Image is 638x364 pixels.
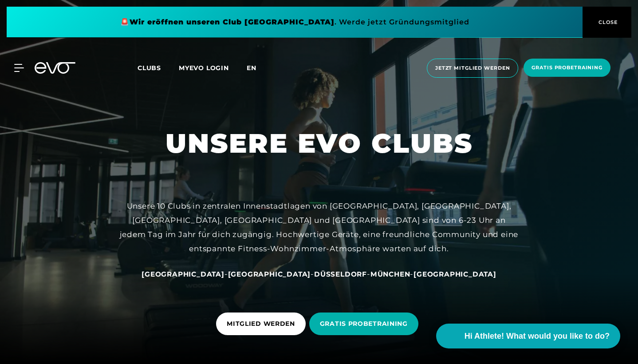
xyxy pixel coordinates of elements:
[314,269,367,278] a: Düsseldorf
[247,63,267,73] a: en
[138,63,179,72] a: Clubs
[370,270,410,278] span: München
[435,64,510,72] span: Jetzt Mitglied werden
[228,269,311,278] a: [GEOGRAPHIC_DATA]
[424,59,521,78] a: Jetzt Mitglied werden
[227,319,295,328] span: MITGLIED WERDEN
[247,64,256,72] span: en
[309,306,422,342] a: GRATIS PROBETRAINING
[596,18,618,26] span: CLOSE
[414,270,496,278] span: [GEOGRAPHIC_DATA]
[370,269,410,278] a: München
[532,64,603,71] span: Gratis Probetraining
[142,270,224,278] span: [GEOGRAPHIC_DATA]
[179,64,229,72] a: MYEVO LOGIN
[165,126,473,161] h1: UNSERE EVO CLUBS
[414,269,496,278] a: [GEOGRAPHIC_DATA]
[583,7,631,38] button: CLOSE
[465,330,610,342] span: Hi Athlete! What would you like to do?
[119,267,519,281] div: - - - -
[142,269,224,278] a: [GEOGRAPHIC_DATA]
[216,306,309,342] a: MITGLIED WERDEN
[436,324,620,348] button: Hi Athlete! What would you like to do?
[138,64,161,72] span: Clubs
[320,319,408,328] span: GRATIS PROBETRAINING
[314,270,367,278] span: Düsseldorf
[228,270,311,278] span: [GEOGRAPHIC_DATA]
[119,199,519,256] div: Unsere 10 Clubs in zentralen Innenstadtlagen von [GEOGRAPHIC_DATA], [GEOGRAPHIC_DATA], [GEOGRAPHI...
[521,59,613,78] a: Gratis Probetraining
